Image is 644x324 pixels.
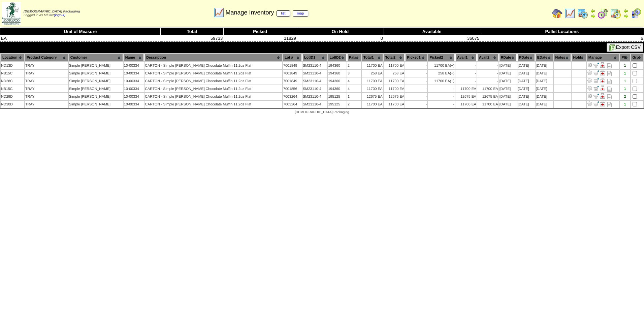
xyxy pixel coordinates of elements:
[620,102,630,106] div: 1
[480,28,644,35] th: Pallet Locations
[477,54,498,61] th: Avail2
[328,101,347,108] td: 195125
[124,85,144,92] td: 10-00334
[517,101,535,108] td: [DATE]
[623,8,629,13] img: arrowleft.gif
[69,85,123,92] td: Simple [PERSON_NAME]
[631,8,641,19] img: calendarcustomer.gif
[362,62,383,69] td: 11700 EA
[600,62,605,68] img: Manage Hold
[600,78,605,83] img: Manage Hold
[1,93,24,100] td: ND29D
[362,77,383,85] td: 11700 EA
[517,85,535,92] td: [DATE]
[631,54,643,61] th: Grp
[554,54,571,61] th: Notes
[283,85,302,92] td: 7001856
[536,101,553,108] td: [DATE]
[328,77,347,85] td: 194360
[1,54,24,61] th: Location
[24,10,80,13] span: [DEMOGRAPHIC_DATA] Packaging
[25,93,68,100] td: TRAY
[428,85,455,92] td: -
[124,70,144,77] td: 10-00334
[587,86,592,91] img: Adjust
[124,54,144,61] th: Name
[428,77,455,85] td: 11700 EA
[0,35,161,42] td: EA
[607,79,612,84] i: Note
[69,70,123,77] td: Simple [PERSON_NAME]
[405,93,427,100] td: -
[69,101,123,108] td: Simple [PERSON_NAME]
[600,70,605,75] img: Manage Hold
[610,8,621,19] img: calendarinout.gif
[455,101,477,108] td: 11700 EA
[384,35,480,42] td: 36075
[620,64,630,68] div: 1
[590,8,595,13] img: arrowleft.gif
[450,79,454,83] div: (+)
[69,54,123,61] th: Customer
[1,101,24,108] td: ND30D
[480,35,644,42] td: 6
[536,93,553,100] td: [DATE]
[124,93,144,100] td: 10-00334
[362,101,383,108] td: 11700 EA
[283,70,302,77] td: 7001849
[1,77,24,85] td: ND28C
[69,93,123,100] td: Simple [PERSON_NAME]
[223,28,297,35] th: Picked
[144,85,282,92] td: CARTON - Simple [PERSON_NAME] Chocolate Muffin 11.2oz Flat
[161,35,224,42] td: 59733
[405,77,427,85] td: -
[593,86,599,91] img: Move
[295,110,349,114] span: [DEMOGRAPHIC_DATA] Packaging
[593,70,599,75] img: Move
[302,85,327,92] td: SM23110-4
[25,85,68,92] td: TRAY
[144,77,282,85] td: CARTON - Simple [PERSON_NAME] Chocolate Muffin 11.2oz Flat
[455,70,477,77] td: -
[587,70,592,75] img: Adjust
[620,79,630,83] div: 1
[499,54,517,61] th: RDate
[124,62,144,69] td: 10-00334
[283,77,302,85] td: 7001849
[293,10,309,17] a: map
[144,54,282,61] th: Description
[277,10,290,17] a: list
[598,8,608,19] img: calendarblend.gif
[428,70,455,77] td: 258 EA
[405,70,427,77] td: -
[600,101,605,106] img: Manage Hold
[297,35,384,42] td: 0
[477,93,498,100] td: 12675 EA
[25,70,68,77] td: TRAY
[590,13,595,19] img: arrowright.gif
[428,54,455,61] th: Picked2
[384,85,405,92] td: 11700 EA
[1,70,24,77] td: NB15C
[455,93,477,100] td: 12675 EA
[347,93,361,100] td: 1
[536,77,553,85] td: [DATE]
[384,101,405,108] td: 11700 EA
[347,54,361,61] th: Pal#
[384,54,405,61] th: Total2
[328,54,347,61] th: LotID2
[536,54,553,61] th: EDate
[283,62,302,69] td: 7001849
[428,62,455,69] td: 11700 EA
[607,43,643,52] button: Export CSV
[593,101,599,106] img: Move
[384,70,405,77] td: 258 EA
[362,54,383,61] th: Total1
[347,62,361,69] td: 2
[384,93,405,100] td: 12675 EA
[455,62,477,69] td: -
[347,70,361,77] td: 3
[69,62,123,69] td: Simple [PERSON_NAME]
[609,44,616,51] img: excel.gif
[225,9,308,16] span: Manage Inventory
